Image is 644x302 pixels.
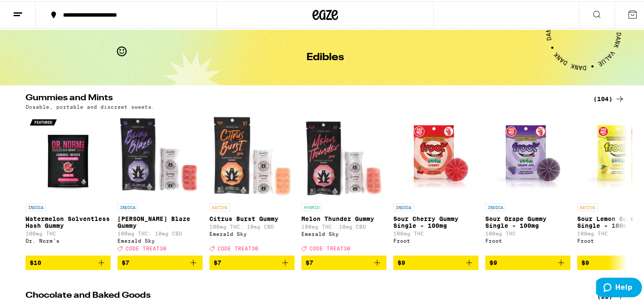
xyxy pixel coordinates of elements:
[117,202,138,210] p: INDICA
[209,214,295,221] p: Citrus Burst Gummy
[577,202,598,210] p: SATIVA
[485,214,570,228] p: Sour Grape Gummy Single - 100mg
[393,254,478,269] button: Add to bag
[122,258,129,265] span: $7
[301,113,386,198] img: Emerald Sky - Melon Thunder Gummy
[26,103,155,108] p: Dosable, portable and discreet sweets.
[485,113,570,254] a: Open page for Sour Grape Gummy Single - 100mg from Froot
[117,214,203,228] p: [PERSON_NAME] Blaze Gummy
[398,258,405,265] span: $9
[393,237,478,242] div: Froot
[209,113,295,198] img: Emerald Sky - Citrus Burst Gummy
[26,93,583,103] h2: Gummies and Mints
[26,290,583,300] h2: Chocolate and Baked Goods
[117,229,203,235] p: 100mg THC: 10mg CBD
[301,230,386,235] div: Emerald Sky
[209,202,230,210] p: SATIVA
[393,113,478,198] img: Froot - Sour Cherry Gummy Single - 100mg
[209,113,295,254] a: Open page for Citrus Burst Gummy from Emerald Sky
[485,229,570,235] p: 100mg THC
[117,254,203,269] button: Add to bag
[485,202,506,210] p: INDICA
[301,254,386,269] button: Add to bag
[26,214,111,228] p: Watermelon Solventless Hash Gummy
[581,258,589,265] span: $9
[393,229,478,235] p: 100mg THC
[218,244,258,250] span: CODE TREAT30
[26,229,111,235] p: 100mg THC
[26,254,111,269] button: Add to bag
[309,244,350,250] span: CODE TREAT30
[209,223,295,228] p: 100mg THC: 10mg CBD
[117,113,203,254] a: Open page for Berry Blaze Gummy from Emerald Sky
[301,214,386,221] p: Melon Thunder Gummy
[393,113,478,254] a: Open page for Sour Cherry Gummy Single - 100mg from Froot
[485,254,570,269] button: Add to bag
[301,202,322,210] p: HYBRID
[209,230,295,235] div: Emerald Sky
[306,258,313,265] span: $7
[117,113,203,198] img: Emerald Sky - Berry Blaze Gummy
[593,93,625,103] a: (104)
[26,237,111,242] div: Dr. Norm's
[485,113,570,198] img: Froot - Sour Grape Gummy Single - 100mg
[26,202,46,210] p: INDICA
[117,237,203,242] div: Emerald Sky
[485,237,570,242] div: Froot
[301,223,386,228] p: 100mg THC: 10mg CBD
[26,113,111,254] a: Open page for Watermelon Solventless Hash Gummy from Dr. Norm's
[30,258,41,265] span: $10
[393,202,414,210] p: INDICA
[596,276,642,298] iframe: Opens a widget where you can find more information
[306,51,344,61] h1: Edibles
[214,258,221,265] span: $7
[126,244,166,250] span: CODE TREAT30
[301,113,386,254] a: Open page for Melon Thunder Gummy from Emerald Sky
[393,214,478,228] p: Sour Cherry Gummy Single - 100mg
[489,258,497,265] span: $9
[26,113,111,198] img: Dr. Norm's - Watermelon Solventless Hash Gummy
[209,254,295,269] button: Add to bag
